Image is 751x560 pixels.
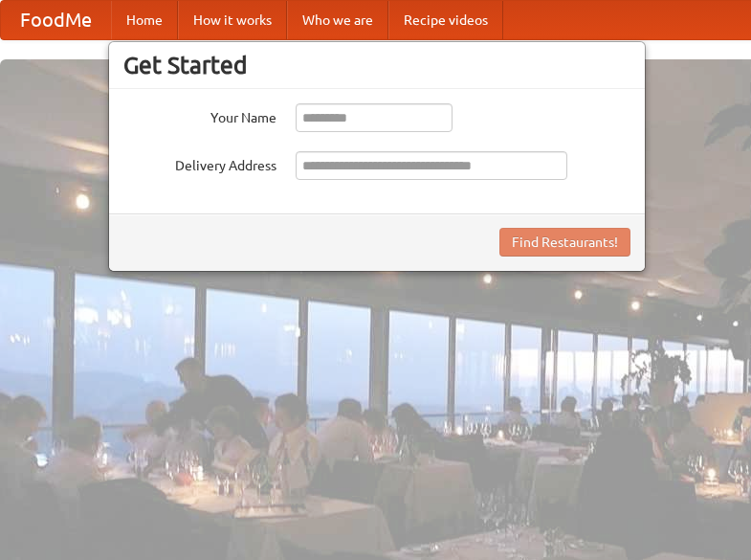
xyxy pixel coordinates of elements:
[123,151,276,175] label: Delivery Address
[499,228,630,257] button: Find Restaurants!
[178,1,287,39] a: How it works
[123,103,276,127] label: Your Name
[287,1,388,39] a: Who we are
[123,51,630,79] h3: Get Started
[1,1,111,39] a: FoodMe
[111,1,178,39] a: Home
[388,1,503,39] a: Recipe videos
